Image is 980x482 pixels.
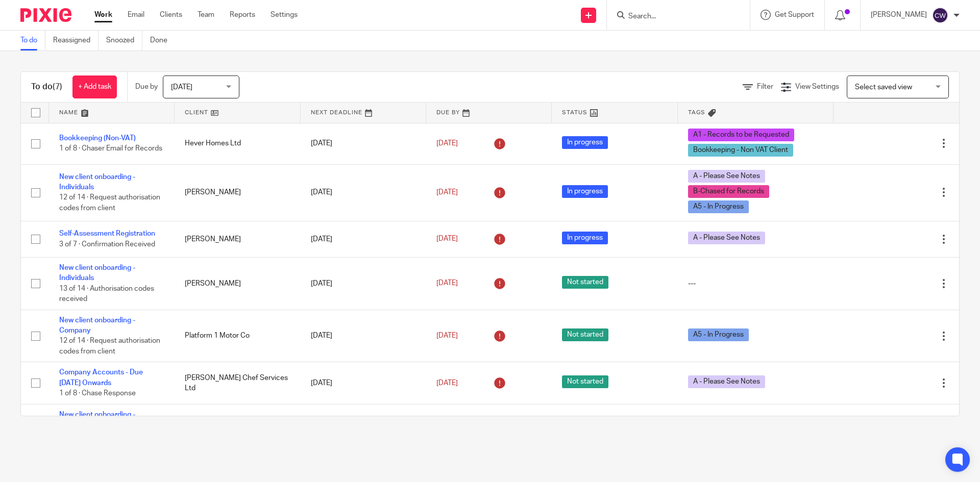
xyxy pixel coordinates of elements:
a: Email [128,10,144,20]
span: [DATE] [436,140,458,147]
td: Hever Homes Ltd [175,123,300,164]
td: [PERSON_NAME] [175,257,300,310]
span: Bookkeeping - Non VAT Client [688,144,793,157]
span: In progress [562,136,608,149]
a: + Add task [72,75,117,98]
a: Settings [271,10,298,20]
span: 1 of 8 · Chaser Email for Records [59,145,162,153]
a: To do [20,31,45,50]
td: Platform 1 Motor Co [175,310,300,362]
span: [DATE] [436,189,458,196]
td: [DATE] [301,310,426,362]
a: New client onboarding - Individuals [59,173,135,191]
span: In progress [562,185,608,198]
span: [DATE] [436,236,458,243]
span: [DATE] [171,84,192,91]
img: svg%3E [932,7,948,23]
td: White Gables (Torquay) Limited [175,404,300,446]
span: Get Support [775,11,814,18]
span: A - Please See Notes [688,170,765,183]
span: B-Chased for Records [688,185,769,198]
a: New client onboarding - Company [59,317,135,334]
span: Tags [688,110,705,115]
a: Clients [160,10,182,20]
a: Team [198,10,214,20]
span: [DATE] [436,379,458,387]
td: [PERSON_NAME] [175,164,300,221]
span: View Settings [795,83,839,90]
td: [PERSON_NAME] [175,221,300,257]
span: In progress [562,232,608,244]
span: A - Please See Notes [688,375,765,388]
td: [DATE] [301,257,426,310]
a: Company Accounts - Due [DATE] Onwards [59,369,143,386]
span: Not started [562,375,608,388]
input: Search [627,12,719,21]
img: Pixie [20,8,71,22]
td: [PERSON_NAME] Chef Services Ltd [175,362,300,404]
a: Self-Assessment Registration [59,230,155,237]
span: Filter [757,83,773,90]
span: (7) [53,83,62,91]
p: Due by [135,82,158,92]
span: A5 - In Progress [688,200,749,213]
span: 12 of 14 · Request authorisation codes from client [59,194,160,212]
a: New client onboarding - Company [59,411,135,428]
a: Reports [230,10,255,20]
a: Bookkeeping (Non-VAT) [59,135,136,142]
a: New client onboarding - Individuals [59,264,135,282]
td: [DATE] [301,404,426,446]
h1: To do [31,82,62,92]
div: --- [688,278,823,289]
a: Work [94,10,112,20]
td: [DATE] [301,221,426,257]
p: [PERSON_NAME] [871,10,927,20]
a: Done [150,31,175,50]
span: [DATE] [436,280,458,287]
span: Not started [562,276,608,289]
span: A - Please See Notes [688,232,765,244]
span: 12 of 14 · Request authorisation codes from client [59,338,160,356]
td: [DATE] [301,164,426,221]
td: [DATE] [301,123,426,164]
span: A5 - In Progress [688,328,749,341]
span: 1 of 8 · Chase Response [59,390,136,397]
a: Snoozed [106,31,142,50]
span: A1 - Records to be Requested [688,129,794,141]
a: Reassigned [53,31,99,50]
span: Not started [562,328,608,341]
span: [DATE] [436,332,458,339]
span: 13 of 14 · Authorisation codes received [59,285,154,303]
span: Select saved view [855,84,912,91]
td: [DATE] [301,362,426,404]
span: 3 of 7 · Confirmation Received [59,241,155,248]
